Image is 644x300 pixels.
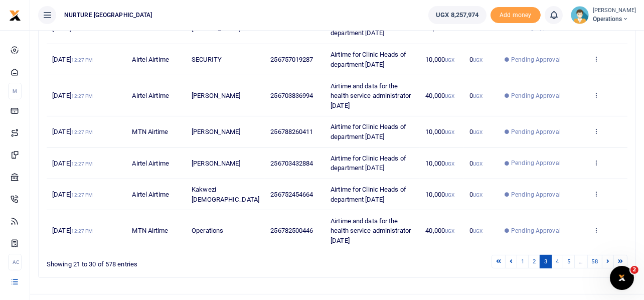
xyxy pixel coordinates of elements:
[445,129,454,135] small: UGX
[52,191,93,198] span: [DATE]
[469,92,482,99] span: 0
[511,55,561,64] span: Pending Approval
[132,227,169,234] span: MTN Airtime
[445,93,454,99] small: UGX
[445,26,454,32] small: UGX
[491,11,541,18] a: Add money
[425,128,454,135] span: 10,000
[445,192,454,198] small: UGX
[9,10,21,22] img: logo-small
[270,56,313,63] span: 256757019287
[192,92,240,99] span: [PERSON_NAME]
[424,6,490,24] li: Wallet ballance
[469,128,482,135] span: 0
[192,25,240,32] span: [PERSON_NAME]
[9,11,21,19] a: logo-small logo-large logo-large
[71,161,93,167] small: 12:27 PM
[491,7,541,24] li: Toup your wallet
[270,25,313,32] span: 256787217064
[425,25,454,32] span: 30,000
[192,56,222,63] span: SECURITY
[445,228,454,234] small: UGX
[52,56,93,63] span: [DATE]
[445,57,454,63] small: UGX
[132,128,169,135] span: MTN Airtime
[270,92,313,99] span: 256703836994
[511,159,561,168] span: Pending Approval
[425,92,454,99] span: 40,000
[331,123,406,140] span: Airtime for Clinic Heads of department [DATE]
[192,186,259,203] span: Kakwezi [DEMOGRAPHIC_DATA]
[52,128,93,135] span: [DATE]
[469,160,482,167] span: 0
[47,254,285,269] div: Showing 21 to 30 of 578 entries
[270,128,313,135] span: 256788260411
[593,7,636,15] small: [PERSON_NAME]
[587,255,602,268] a: 58
[473,129,482,135] small: UGX
[331,155,406,172] span: Airtime for Clinic Heads of department [DATE]
[473,26,482,32] small: UGX
[132,160,169,167] span: Airtel Airtime
[71,57,93,63] small: 12:27 PM
[8,83,22,99] li: M
[469,25,482,32] span: 0
[192,227,223,234] span: Operations
[511,127,561,136] span: Pending Approval
[428,6,486,24] a: UGX 8,257,974
[425,191,454,198] span: 10,000
[60,11,156,20] span: NURTURE [GEOGRAPHIC_DATA]
[331,51,406,68] span: Airtime for Clinic Heads of department [DATE]
[473,57,482,63] small: UGX
[52,92,93,99] span: [DATE]
[331,82,411,109] span: Airtime and data for the health service administrator [DATE]
[436,10,478,20] span: UGX 8,257,974
[511,226,561,235] span: Pending Approval
[71,192,93,198] small: 12:27 PM
[425,56,454,63] span: 10,000
[132,92,169,99] span: Airtel Airtime
[469,227,482,234] span: 0
[270,227,313,234] span: 256782500446
[425,227,454,234] span: 40,000
[71,228,93,234] small: 12:27 PM
[192,160,240,167] span: [PERSON_NAME]
[517,255,529,268] a: 1
[132,25,169,32] span: MTN Airtime
[469,56,482,63] span: 0
[52,160,93,167] span: [DATE]
[571,6,636,24] a: profile-user [PERSON_NAME] Operations
[571,6,589,24] img: profile-user
[511,190,561,199] span: Pending Approval
[473,161,482,167] small: UGX
[540,255,552,268] a: 3
[71,93,93,99] small: 12:27 PM
[473,93,482,99] small: UGX
[630,266,638,274] span: 2
[52,25,93,32] span: [DATE]
[473,228,482,234] small: UGX
[270,191,313,198] span: 256752454664
[528,255,540,268] a: 2
[71,26,93,32] small: 12:27 PM
[71,129,93,135] small: 12:27 PM
[563,255,575,268] a: 5
[425,160,454,167] span: 10,000
[132,191,169,198] span: Airtel Airtime
[473,192,482,198] small: UGX
[331,186,406,203] span: Airtime for Clinic Heads of department [DATE]
[132,56,169,63] span: Airtel Airtime
[610,266,634,290] iframe: Intercom live chat
[192,128,240,135] span: [PERSON_NAME]
[469,191,482,198] span: 0
[551,255,563,268] a: 4
[511,91,561,100] span: Pending Approval
[445,161,454,167] small: UGX
[270,160,313,167] span: 256703432884
[52,227,93,234] span: [DATE]
[593,15,636,24] span: Operations
[331,217,411,244] span: Airtime and data for the health service administrator [DATE]
[8,254,22,270] li: Ac
[491,7,541,24] span: Add money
